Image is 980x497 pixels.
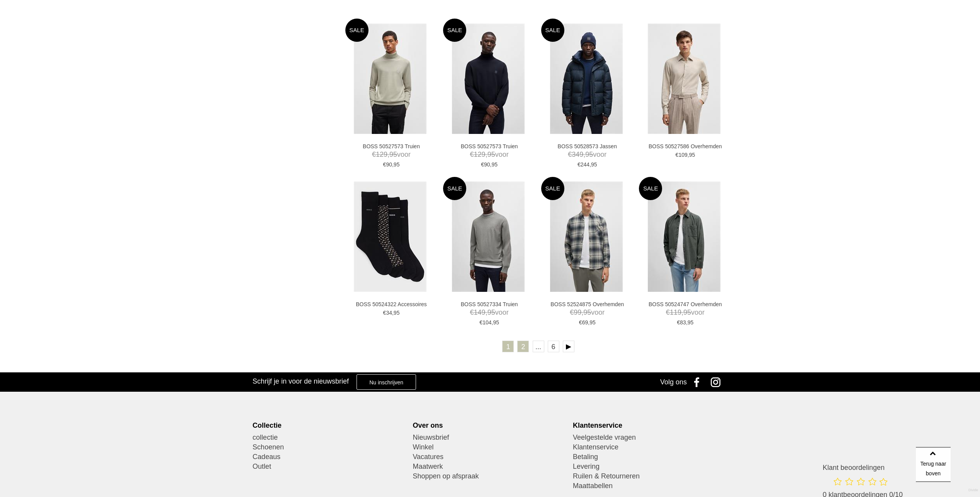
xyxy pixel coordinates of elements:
[681,308,683,316] span: ,
[389,151,397,158] span: 95
[253,442,407,452] a: Schoenen
[487,151,495,158] span: 95
[447,308,532,317] span: voor
[447,143,532,150] a: BOSS 50527573 Truien
[648,24,720,134] img: BOSS 50527586 Overhemden
[487,308,495,316] span: 95
[413,421,567,430] div: Over ons
[545,150,630,159] span: voor
[643,301,728,308] a: BOSS 50524747 Overhemden
[383,161,386,168] span: €
[493,319,499,326] span: 95
[573,481,727,491] a: Maattabellen
[357,374,416,390] a: Nu inschrijven
[688,319,694,326] span: 95
[581,161,589,168] span: 244
[550,24,623,134] img: BOSS 50528573 Jassen
[447,301,532,308] a: BOSS 50527334 Truien
[253,433,407,442] a: collectie
[550,182,623,292] img: BOSS 52524875 Overhemden
[643,143,728,150] a: BOSS 50527586 Overhemden
[452,182,525,292] img: BOSS 50527334 Truien
[583,308,591,316] span: 95
[582,319,588,326] span: 69
[349,143,434,150] a: BOSS 50527573 Truien
[686,319,688,326] span: ,
[660,372,687,392] div: Volg ons
[683,308,691,316] span: 95
[688,152,689,158] span: ,
[689,152,695,158] span: 95
[581,308,583,316] span: ,
[573,433,727,442] a: Veelgestelde vragen
[394,161,400,168] span: 95
[486,151,487,158] span: ,
[502,341,514,352] a: 1
[545,143,630,150] a: BOSS 50528573 Jassen
[968,485,978,495] a: Divide
[354,182,426,292] img: BOSS 50524322 Accessoires
[481,161,484,168] span: €
[670,308,681,316] span: 119
[823,463,903,472] h3: Klant beoordelingen
[678,152,687,158] span: 109
[413,452,567,462] a: Vacatures
[589,161,591,168] span: ,
[392,161,394,168] span: ,
[677,319,680,326] span: €
[916,447,951,482] a: Terug naar boven
[585,151,593,158] span: 95
[548,341,559,352] a: 6
[486,308,487,316] span: ,
[572,151,583,158] span: 349
[533,341,544,352] span: ...
[413,462,567,471] a: Maatwerk
[413,433,567,442] a: Nieuwsbrief
[470,151,474,158] span: €
[545,301,630,308] a: BOSS 52524875 Overhemden
[573,462,727,471] a: Levering
[349,150,434,159] span: voor
[666,308,670,316] span: €
[253,377,349,386] h3: Schrijf je in voor de nieuwsbrief
[573,452,727,462] a: Betaling
[643,308,728,317] span: voor
[386,310,392,316] span: 34
[484,161,490,168] span: 90
[383,310,386,316] span: €
[577,161,581,168] span: €
[588,319,589,326] span: ,
[708,372,727,392] a: Instagram
[376,151,387,158] span: 129
[689,372,708,392] a: Facebook
[354,24,426,134] img: BOSS 50527573 Truien
[452,24,525,134] img: BOSS 50527573 Truien
[413,471,567,481] a: Shoppen op afspraak
[589,319,596,326] span: 95
[253,452,407,462] a: Cadeaus
[413,442,567,452] a: Winkel
[574,308,581,316] span: 99
[387,151,389,158] span: ,
[253,462,407,471] a: Outlet
[591,161,597,168] span: 95
[583,151,585,158] span: ,
[447,150,532,159] span: voor
[573,442,727,452] a: Klantenservice
[474,308,486,316] span: 149
[680,319,686,326] span: 83
[568,151,572,158] span: €
[372,151,376,158] span: €
[579,319,582,326] span: €
[570,308,574,316] span: €
[479,319,482,326] span: €
[482,319,491,326] span: 104
[573,421,727,430] div: Klantenservice
[573,471,727,481] a: Ruilen & Retourneren
[676,152,679,158] span: €
[491,161,498,168] span: 95
[392,310,394,316] span: ,
[474,151,486,158] span: 129
[491,319,493,326] span: ,
[648,182,720,292] img: BOSS 50524747 Overhemden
